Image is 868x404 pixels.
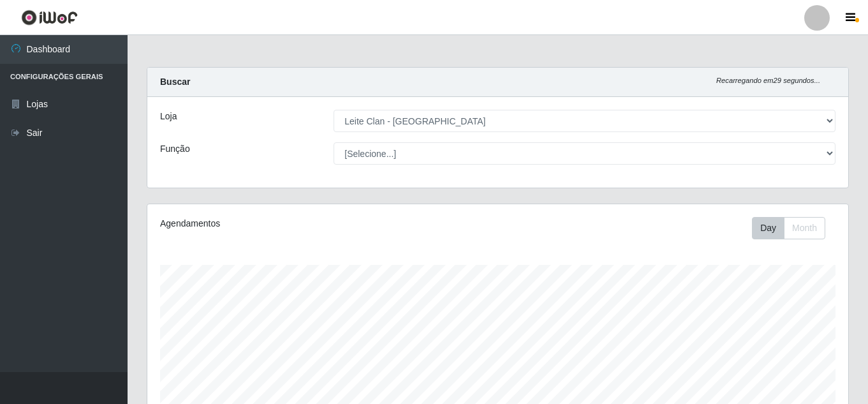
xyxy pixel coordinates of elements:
[21,10,78,26] img: CoreUI Logo
[160,142,190,156] label: Função
[160,77,190,87] strong: Buscar
[160,110,177,123] label: Loja
[716,77,820,84] i: Recarregando em 29 segundos...
[752,217,825,239] div: First group
[752,217,784,239] button: Day
[784,217,825,239] button: Month
[160,217,430,230] div: Agendamentos
[752,217,835,239] div: Toolbar with button groups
